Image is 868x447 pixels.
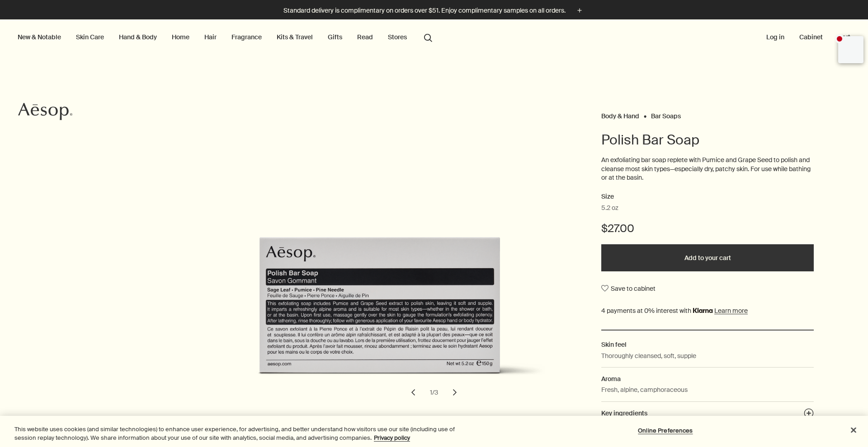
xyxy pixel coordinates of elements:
[326,31,344,43] a: Gifts
[403,382,423,402] button: previous slide
[72,150,579,402] div: Polish Bar Soap
[601,191,814,202] h2: Size
[601,156,814,182] p: An exfoliating bar soap replete with Pumice and Grape Seed to polish and cleanse most skin types—...
[601,409,647,417] span: Key ingredients
[16,31,63,43] button: New & Notable
[14,425,477,442] div: This website uses cookies (and similar technologies) to enhance user experience, for advertising,...
[18,102,72,121] svg: Aesop
[170,31,191,43] a: Home
[601,351,696,361] p: Thoroughly cleansed, soft, supple
[355,31,375,43] a: Read
[651,112,681,116] a: Bar Soaps
[445,382,465,402] button: next slide
[283,6,566,15] p: Standard delivery is complimentary on orders over $51. Enjoy complimentary samples on all orders.
[601,131,814,149] h1: Polish Bar Soap
[74,31,106,43] a: Skin Care
[16,19,436,56] nav: primary
[186,150,584,391] img: Aesop Polish Bar Soap texture
[230,31,264,43] a: Fragrance
[203,31,218,43] a: Hair
[601,340,814,349] h2: Skin feel
[601,244,814,271] button: Add to your cart - $27.00
[601,280,656,297] button: Save to cabinet
[420,28,436,46] button: Open search
[601,221,634,236] span: $27.00
[16,100,75,125] a: Aesop
[601,385,688,395] p: Fresh, alpine, camphoraceous
[386,31,409,43] button: Stores
[374,434,410,442] a: More information about your privacy, opens in a new tab
[117,31,159,43] a: Hand & Body
[844,420,863,440] button: Close
[637,422,693,440] button: Online Preferences, Opens the preference center dialog
[804,408,814,421] button: Key ingredients
[601,374,814,384] h2: Aroma
[601,112,639,116] a: Body & Hand
[601,204,618,213] span: 5.2 oz
[275,31,315,43] a: Kits & Travel
[283,5,585,16] button: Standard delivery is complimentary on orders over $51. Enjoy complimentary samples on all orders.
